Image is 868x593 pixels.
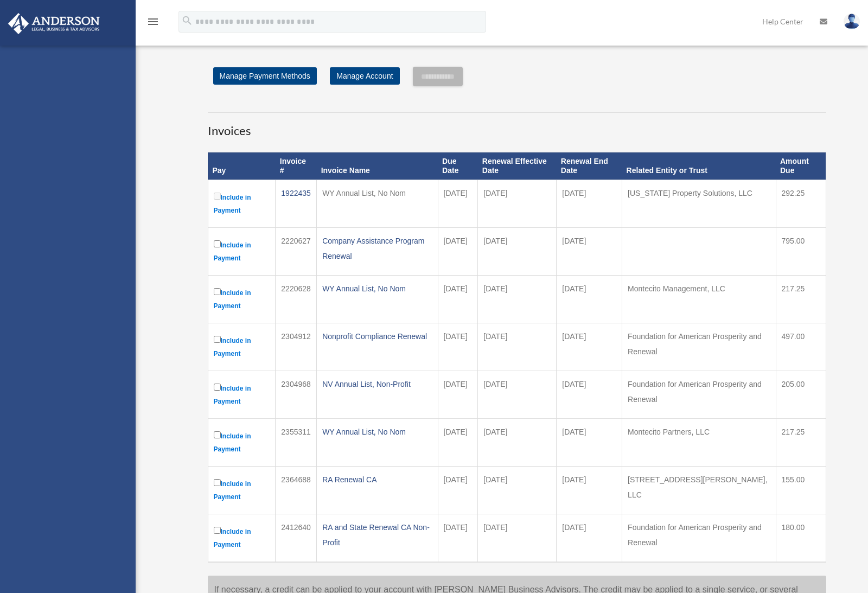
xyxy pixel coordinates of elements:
label: Include in Payment [214,190,270,217]
td: [DATE] [478,371,557,418]
i: menu [146,15,159,28]
h3: Invoices [208,112,826,139]
td: [STREET_ADDRESS][PERSON_NAME], LLC [622,466,776,514]
a: Manage Account [330,67,399,85]
th: Due Date [438,152,478,180]
th: Pay [208,152,276,180]
th: Amount Due [776,152,826,180]
td: [DATE] [478,514,557,562]
td: [DATE] [557,275,622,323]
label: Include in Payment [214,429,270,456]
input: Include in Payment [214,193,221,200]
div: NV Annual List, Non-Profit [322,377,432,392]
td: [DATE] [557,180,622,227]
td: [DATE] [478,275,557,323]
th: Invoice # [276,152,317,180]
td: [DATE] [478,323,557,371]
td: 2355311 [276,418,317,466]
label: Include in Payment [214,525,270,551]
td: [DATE] [557,227,622,275]
td: [DATE] [438,371,478,418]
th: Related Entity or Trust [622,152,776,180]
input: Include in Payment [214,240,221,247]
td: Montecito Management, LLC [622,275,776,323]
td: 2220627 [276,227,317,275]
td: Foundation for American Prosperity and Renewal [622,323,776,371]
input: Include in Payment [214,527,221,534]
label: Include in Payment [214,477,270,503]
td: [US_STATE] Property Solutions, LLC [622,180,776,227]
td: [DATE] [478,180,557,227]
input: Include in Payment [214,479,221,486]
div: RA Renewal CA [322,472,432,487]
td: 497.00 [776,323,826,371]
div: Nonprofit Compliance Renewal [322,329,432,344]
input: Include in Payment [214,384,221,391]
label: Include in Payment [214,381,270,408]
input: Include in Payment [214,431,221,438]
a: menu [146,19,159,28]
td: 180.00 [776,514,826,562]
a: 1922435 [281,189,311,197]
i: search [181,15,193,27]
td: [DATE] [438,180,478,227]
td: [DATE] [557,418,622,466]
td: 2220628 [276,275,317,323]
td: 2412640 [276,514,317,562]
label: Include in Payment [214,334,270,360]
td: 217.25 [776,418,826,466]
td: 795.00 [776,227,826,275]
td: 205.00 [776,371,826,418]
th: Invoice Name [317,152,438,180]
input: Include in Payment [214,336,221,343]
td: [DATE] [438,275,478,323]
td: [DATE] [557,514,622,562]
td: [DATE] [557,371,622,418]
div: WY Annual List, No Nom [322,186,432,201]
td: [DATE] [478,466,557,514]
div: WY Annual List, No Nom [322,424,432,439]
td: [DATE] [557,323,622,371]
td: Foundation for American Prosperity and Renewal [622,371,776,418]
td: 2364688 [276,466,317,514]
td: [DATE] [438,418,478,466]
td: 217.25 [776,275,826,323]
td: [DATE] [438,466,478,514]
td: Montecito Partners, LLC [622,418,776,466]
th: Renewal Effective Date [478,152,557,180]
td: [DATE] [557,466,622,514]
td: 2304968 [276,371,317,418]
div: RA and State Renewal CA Non-Profit [322,520,432,550]
img: User Pic [844,14,860,29]
td: [DATE] [438,514,478,562]
div: WY Annual List, No Nom [322,281,432,296]
td: [DATE] [478,418,557,466]
label: Include in Payment [214,238,270,265]
td: [DATE] [478,227,557,275]
div: Company Assistance Program Renewal [322,233,432,264]
td: [DATE] [438,323,478,371]
td: 155.00 [776,466,826,514]
td: 292.25 [776,180,826,227]
td: [DATE] [438,227,478,275]
input: Include in Payment [214,288,221,295]
label: Include in Payment [214,286,270,313]
td: Foundation for American Prosperity and Renewal [622,514,776,562]
img: Anderson Advisors Platinum Portal [5,13,103,34]
td: 2304912 [276,323,317,371]
a: Manage Payment Methods [213,67,317,85]
th: Renewal End Date [557,152,622,180]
